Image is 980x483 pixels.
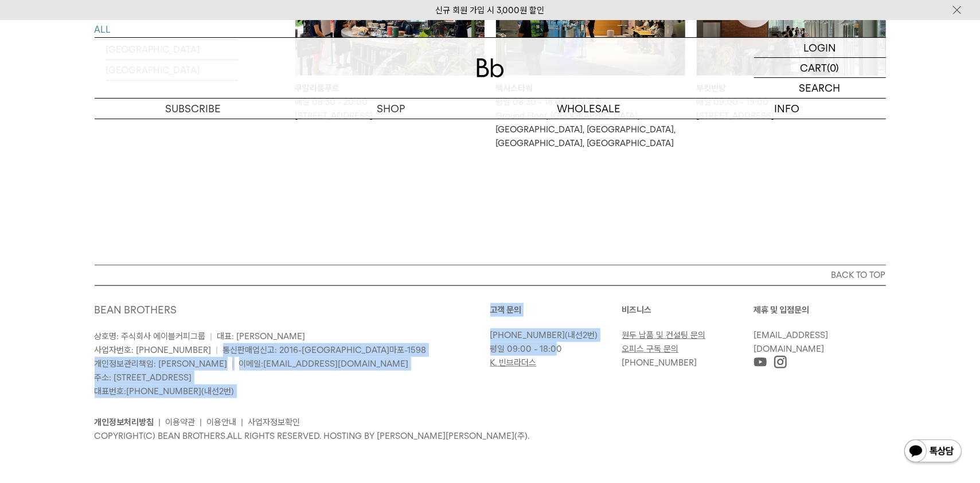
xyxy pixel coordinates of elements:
span: 통신판매업신고: 2016-[GEOGRAPHIC_DATA]마포-1598 [223,345,427,355]
a: 오피스 구독 문의 [622,344,679,354]
a: K. 빈브라더스 [490,358,537,368]
p: (0) [827,58,840,77]
span: 개인정보관리책임: [PERSON_NAME] [95,359,228,369]
a: BEAN BROTHERS [95,304,177,316]
span: 대표: [PERSON_NAME] [217,331,306,341]
li: | [159,415,161,429]
span: | [216,345,218,355]
span: 이메일: [239,359,409,369]
span: 대표번호: (내선2번) [95,386,235,396]
a: LOGIN [754,38,886,58]
a: 개인정보처리방침 [95,417,154,427]
p: INFO [688,99,886,119]
a: [PHONE_NUMBER] [622,358,697,368]
p: (내선2번) [490,328,616,342]
li: | [200,415,202,429]
img: 카카오톡 채널 1:1 채팅 버튼 [903,438,963,466]
p: 제휴 및 입점문의 [754,303,886,317]
p: SEARCH [799,78,841,98]
span: | [232,359,235,369]
p: COPYRIGHT(C) BEAN BROTHERS. ALL RIGHTS RESERVED. HOSTING BY [PERSON_NAME][PERSON_NAME](주). [95,429,886,443]
button: BACK TO TOP [95,265,886,285]
p: WHOLESALE [490,99,688,119]
p: 비즈니스 [622,303,754,317]
a: 사업자정보확인 [248,417,300,427]
a: CART (0) [754,58,886,78]
span: | [210,331,213,341]
p: CART [801,58,827,77]
p: 평일 09:00 - 18:00 [490,342,616,356]
a: [PHONE_NUMBER] [127,386,202,396]
li: | [241,415,244,429]
a: [EMAIL_ADDRESS][DOMAIN_NAME] [264,359,409,369]
a: 이용약관 [166,417,196,427]
a: 원두 납품 및 컨설팅 문의 [622,330,706,340]
p: 평일 08:30 - 18:00, 주말 휴무 Ground Floor, [GEOGRAPHIC_DATA], [GEOGRAPHIC_DATA], [GEOGRAPHIC_DATA], [G... [496,95,685,150]
span: 주소: [STREET_ADDRESS] [95,372,192,383]
a: 이용안내 [207,417,237,427]
a: [EMAIL_ADDRESS][DOMAIN_NAME] [754,330,829,354]
p: LOGIN [803,38,836,57]
span: 상호명: 주식회사 에이블커피그룹 [95,331,206,341]
a: SUBSCRIBE [95,99,292,119]
p: 고객 문의 [490,303,622,317]
span: 사업자번호: [PHONE_NUMBER] [95,345,212,355]
a: [PHONE_NUMBER] [490,330,565,340]
a: SHOP [292,99,490,119]
img: 로고 [477,58,504,77]
a: 신규 회원 가입 시 3,000원 할인 [436,5,545,15]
